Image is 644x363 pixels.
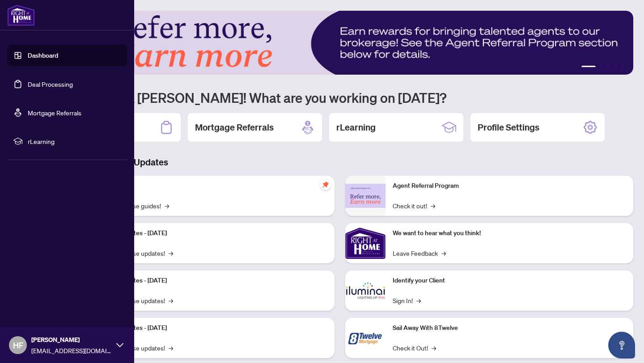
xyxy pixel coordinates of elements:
a: Leave Feedback→ [393,248,446,258]
a: Deal Processing [28,80,73,88]
p: Platform Updates - [DATE] [94,276,327,286]
img: Sail Away With 8Twelve [345,318,386,358]
span: → [441,248,446,258]
button: 2 [599,66,603,69]
a: Check it Out!→ [393,343,436,353]
span: pushpin [320,179,331,190]
p: We want to hear what you think! [393,228,626,238]
span: → [169,343,173,353]
span: HF [13,339,23,351]
img: logo [7,4,35,26]
p: Identify your Client [393,276,626,286]
span: → [169,248,173,258]
button: Open asap [608,332,635,359]
h1: Welcome back [PERSON_NAME]! What are you working on [DATE]? [47,89,633,106]
span: → [165,201,169,211]
img: Slide 0 [47,11,633,75]
p: Platform Updates - [DATE] [94,323,327,333]
button: 4 [614,66,617,69]
a: Check it out!→ [393,201,435,211]
button: 3 [606,66,610,69]
button: 1 [581,66,596,69]
img: Agent Referral Program [345,184,386,208]
h3: Brokerage & Industry Updates [47,156,633,169]
p: Sail Away With 8Twelve [393,323,626,333]
span: [PERSON_NAME] [31,335,112,345]
h2: rLearning [336,121,376,134]
span: rLearning [28,136,121,146]
img: Identify your Client [345,270,386,311]
a: Mortgage Referrals [28,109,81,117]
a: Sign In!→ [393,295,421,305]
h2: Mortgage Referrals [195,121,274,134]
span: → [431,201,435,211]
button: 5 [621,66,624,69]
img: We want to hear what you think! [345,223,386,263]
p: Agent Referral Program [393,181,626,191]
span: → [169,295,173,305]
p: Platform Updates - [DATE] [94,228,327,238]
p: Self-Help [94,181,327,191]
a: Dashboard [28,51,58,59]
h2: Profile Settings [478,121,539,134]
span: → [416,295,421,305]
span: [EMAIL_ADDRESS][DOMAIN_NAME] [31,346,112,355]
span: → [432,343,436,353]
